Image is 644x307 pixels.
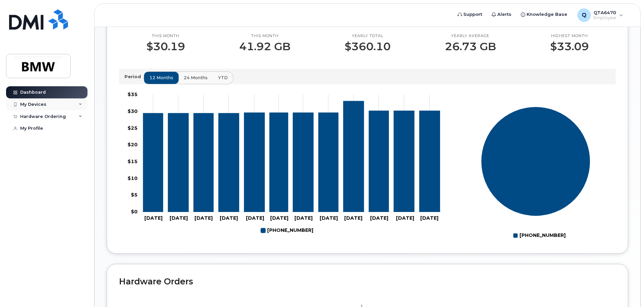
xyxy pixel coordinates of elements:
[497,11,511,18] span: Alerts
[128,142,138,148] tspan: $20
[143,101,440,212] g: 864-753-9549
[550,33,589,39] p: Highest month
[481,106,591,216] g: Series
[128,125,138,131] tspan: $25
[516,8,572,21] a: Knowledge Base
[128,108,138,114] tspan: $30
[146,40,185,53] p: $30.19
[527,11,567,18] span: Knowledge Base
[370,215,388,221] tspan: [DATE]
[481,106,591,241] g: Chart
[582,11,586,19] span: Q
[463,11,482,18] span: Support
[218,74,228,81] span: YTD
[294,215,313,221] tspan: [DATE]
[239,33,290,39] p: This month
[345,40,391,53] p: $360.10
[445,33,496,39] p: Yearly average
[320,215,338,221] tspan: [DATE]
[194,215,213,221] tspan: [DATE]
[573,8,628,22] div: QTA6470
[119,276,616,286] h2: Hardware Orders
[270,215,288,221] tspan: [DATE]
[239,40,290,53] p: 41.92 GB
[261,225,313,236] g: 864-753-9549
[513,230,566,241] g: Legend
[131,192,138,198] tspan: $5
[487,8,516,21] a: Alerts
[246,215,264,221] tspan: [DATE]
[128,175,138,181] tspan: $10
[453,8,487,21] a: Support
[146,33,185,39] p: This month
[420,215,438,221] tspan: [DATE]
[344,215,362,221] tspan: [DATE]
[220,215,238,221] tspan: [DATE]
[261,225,313,236] g: Legend
[128,158,138,164] tspan: $15
[396,215,414,221] tspan: [DATE]
[170,215,188,221] tspan: [DATE]
[345,33,391,39] p: Yearly total
[550,40,589,53] p: $33.09
[124,73,144,80] p: Period
[131,209,138,215] tspan: $0
[594,15,616,21] span: Employee
[594,10,616,15] span: QTA6470
[144,215,163,221] tspan: [DATE]
[615,278,639,302] iframe: Messenger Launcher
[445,40,496,53] p: 26.73 GB
[128,91,442,236] g: Chart
[184,74,208,81] span: 24 months
[128,91,138,97] tspan: $35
